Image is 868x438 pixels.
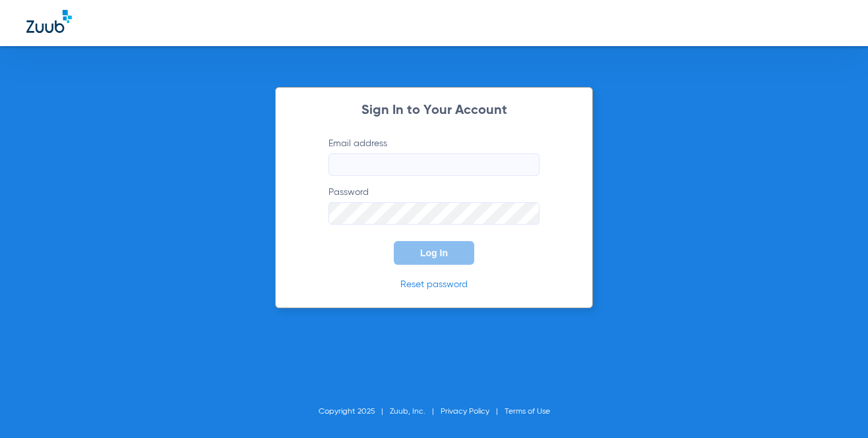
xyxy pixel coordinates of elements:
[319,405,390,418] li: Copyright 2025
[420,248,448,258] span: Log In
[328,202,540,225] input: Password
[328,153,540,176] input: Email address
[26,10,72,33] img: Zuub Logo
[505,408,550,416] a: Terms of Use
[328,186,540,225] label: Password
[394,241,474,265] button: Log In
[309,104,559,117] h2: Sign In to Your Account
[328,137,540,176] label: Email address
[390,405,441,418] li: Zuub, Inc.
[441,408,489,416] a: Privacy Policy
[400,280,468,289] a: Reset password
